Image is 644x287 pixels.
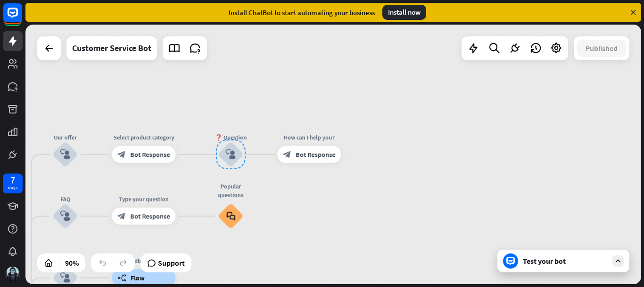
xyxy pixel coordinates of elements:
button: Open LiveChat chat widget [8,4,36,32]
div: days [8,184,17,191]
div: ❓ Question [205,133,256,142]
span: Bot Response [130,212,170,220]
div: Type your question [106,195,182,203]
button: Published [577,40,626,57]
i: block_bot_response [283,150,291,159]
i: block_user_input [60,149,71,160]
div: Our offer [40,133,91,142]
i: block_faq [226,211,235,221]
span: Bot Response [130,150,170,159]
span: Flow [131,274,145,282]
div: Customer Service Bot [72,36,151,60]
div: Select product category [106,133,182,142]
div: How can I help you? [271,133,347,142]
div: Test your bot [523,256,608,266]
span: Bot Response [296,150,336,159]
span: Support [158,255,185,270]
div: FAQ [40,195,91,203]
i: block_user_input [60,273,71,283]
div: 7 [10,176,15,184]
i: block_bot_response [117,150,126,159]
div: Popular questions [212,182,250,199]
div: Install now [382,5,426,20]
a: 7 days [3,174,23,193]
i: block_bot_response [117,212,126,220]
i: block_user_input [60,211,71,221]
i: builder_tree [117,274,126,282]
div: 90% [62,255,82,270]
div: Install ChatBot to start automating your business [229,8,375,17]
div: Feedback [40,257,91,265]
